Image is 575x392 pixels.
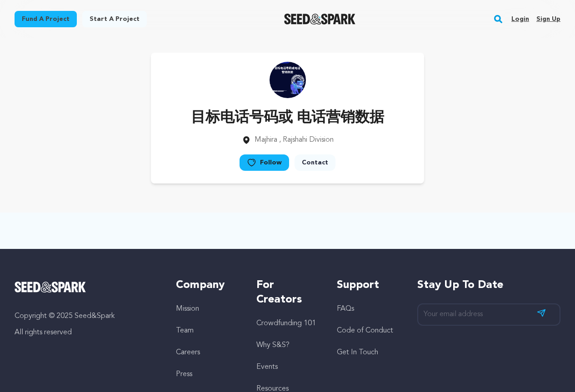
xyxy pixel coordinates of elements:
[15,327,158,338] p: All rights reserved
[82,11,147,27] a: Start a project
[256,363,278,371] a: Events
[417,278,560,293] h5: Stay up to date
[176,278,238,293] h5: Company
[536,12,560,26] a: Sign up
[279,136,334,144] span: , Rajshahi Division
[337,327,393,334] a: Code of Conduct
[176,371,192,378] a: Press
[337,305,354,313] a: FAQs
[284,14,355,25] img: Seed&Spark Logo Dark Mode
[256,320,316,327] a: Crowdfunding 101
[511,12,529,26] a: Login
[337,278,399,293] h5: Support
[176,305,199,313] a: Mission
[337,349,378,356] a: Get In Touch
[256,278,319,307] h5: For Creators
[284,14,355,25] a: Seed&Spark Homepage
[295,154,335,171] a: Contact
[191,107,384,129] p: 目标电话号码或 电话营销数据
[15,11,77,27] a: Fund a project
[15,311,158,322] p: Copyright © 2025 Seed&Spark
[270,62,306,98] img: https://seedandspark-static.s3.us-east-2.amazonaws.com/images/User/002/321/459/medium/af0c1a48bfd...
[15,282,158,293] a: Seed&Spark Homepage
[255,136,277,144] span: Majhira
[256,342,290,349] a: Why S&S?
[176,327,194,334] a: Team
[176,349,200,356] a: Careers
[417,303,560,326] input: Your email address
[240,154,289,171] a: Follow
[15,282,86,293] img: Seed&Spark Logo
